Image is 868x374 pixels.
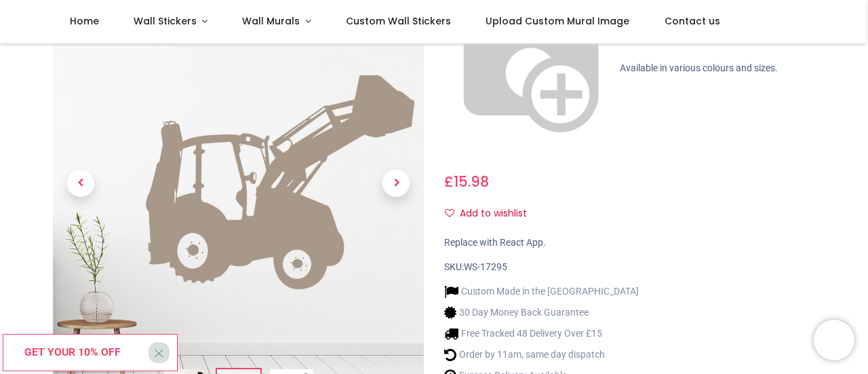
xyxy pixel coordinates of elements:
span: Home [70,14,99,28]
li: Order by 11am, same day dispatch [444,348,639,362]
span: WS-17295 [464,261,507,272]
a: Next [368,65,424,301]
iframe: Brevo live chat [814,320,854,360]
i: Add to wishlist [445,208,454,218]
li: Free Tracked 48 Delivery Over £15 [444,326,639,341]
span: Available in various colours and sizes. [620,62,778,73]
span: Contact us [665,14,720,28]
span: Wall Murals [242,14,300,28]
a: Previous [53,65,108,301]
div: Replace with React App. [444,236,815,250]
span: Previous [67,170,94,197]
span: £ [444,172,489,191]
li: 30 Day Money Back Guarantee [444,305,639,320]
button: Add to wishlistAdd to wishlist [444,202,538,225]
span: 15.98 [454,172,489,191]
span: Custom Wall Stickers [346,14,451,28]
li: Custom Made in the [GEOGRAPHIC_DATA] [444,284,639,299]
span: Upload Custom Mural Image [486,14,629,28]
span: Wall Stickers [134,14,197,28]
span: Next [382,170,410,197]
div: SKU: [444,261,815,274]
